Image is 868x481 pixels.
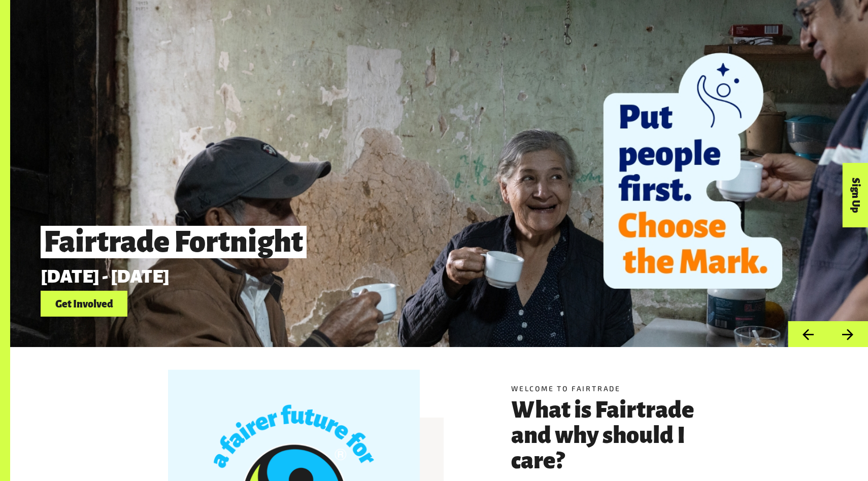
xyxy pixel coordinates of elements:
[41,291,127,317] a: Get Involved
[828,321,868,347] button: Next
[41,266,703,287] p: [DATE] - [DATE]
[788,321,828,347] button: Previous
[41,226,307,258] span: Fairtrade Fortnight
[511,383,710,394] h5: Welcome to Fairtrade
[511,397,710,473] h3: What is Fairtrade and why should I care?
